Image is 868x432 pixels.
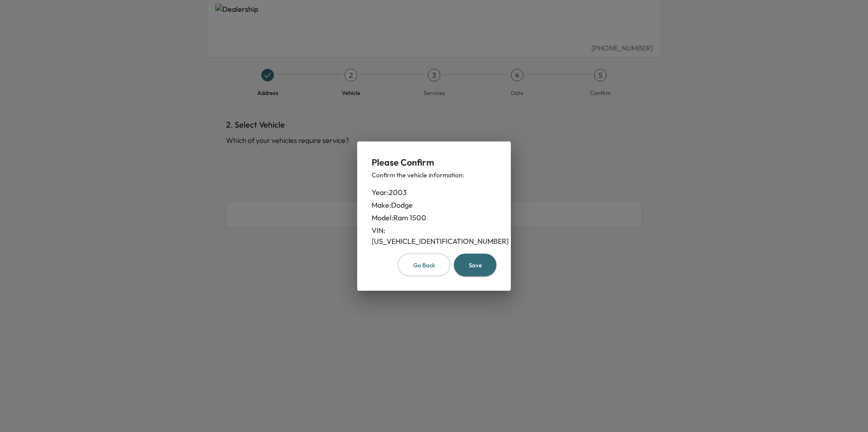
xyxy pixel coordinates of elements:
[372,199,496,210] div: Make: Dodge
[372,170,496,179] div: Confirm the vehicle information:
[372,212,496,223] div: Model: Ram 1500
[372,224,496,246] div: VIN: [US_VEHICLE_IDENTIFICATION_NUMBER]
[372,186,496,197] div: Year: 2003
[398,253,450,276] button: Go Back
[454,253,496,276] button: Save
[372,156,496,168] div: Please Confirm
